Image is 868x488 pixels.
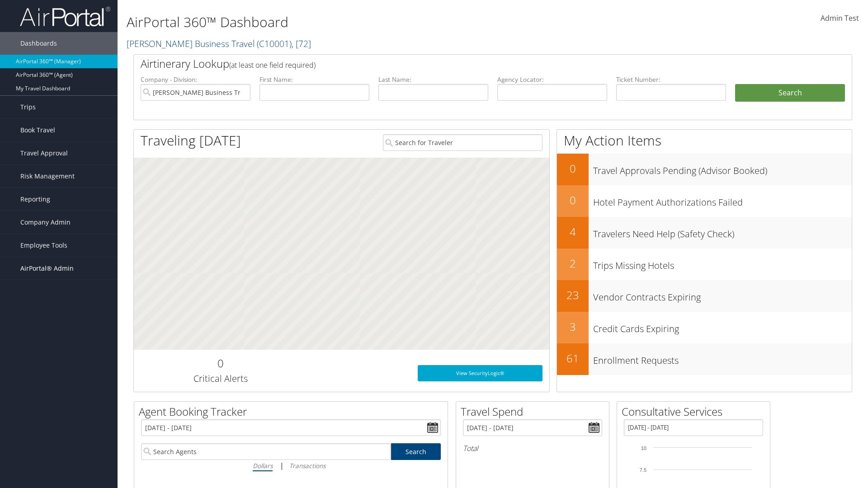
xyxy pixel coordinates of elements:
tspan: 10 [641,446,646,451]
h2: 23 [557,287,589,303]
label: Last Name: [378,75,488,84]
label: Company - Division: [141,75,250,84]
a: 4Travelers Need Help (Safety Check) [557,217,852,249]
h3: Vendor Contracts Expiring [593,286,852,304]
a: 23Vendor Contracts Expiring [557,280,852,312]
h2: Agent Booking Tracker [139,404,448,419]
a: 3Credit Cards Expiring [557,312,852,343]
h2: 2 [557,256,589,271]
h2: 4 [557,224,589,239]
span: Company Admin [20,211,71,234]
h2: 61 [557,351,589,366]
h3: Trips Missing Hotels [593,255,852,272]
span: Admin Test [821,13,859,23]
h1: Traveling [DATE] [141,131,241,150]
label: First Name: [259,75,369,84]
h1: AirPortal 360™ Dashboard [127,13,615,32]
h3: Travel Approvals Pending (Advisor Booked) [593,160,852,177]
a: Search [391,443,441,460]
span: Trips [20,96,36,118]
button: Search [735,84,845,102]
h2: Airtinerary Lookup [141,56,785,71]
span: (at least one field required) [229,60,316,70]
h3: Enrollment Requests [593,350,852,367]
span: Travel Approval [20,142,68,164]
h3: Travelers Need Help (Safety Check) [593,223,852,240]
h3: Critical Alerts [141,372,300,385]
h3: Credit Cards Expiring [593,318,852,335]
i: Transactions [289,461,325,470]
span: Book Travel [20,119,55,141]
h6: Total [463,443,602,453]
span: , [ 72 ] [292,38,311,50]
label: Agency Locator: [497,75,607,84]
tspan: 7.5 [640,467,646,473]
h2: 0 [557,192,589,208]
input: Search Agents [141,443,391,460]
div: | [141,460,441,471]
img: airportal-logo.png [20,6,110,27]
span: AirPortal® Admin [20,257,74,280]
h2: 0 [557,161,589,176]
h2: 3 [557,319,589,334]
h2: Travel Spend [461,404,609,419]
a: View SecurityLogic® [418,365,542,381]
a: Admin Test [821,5,859,33]
a: [PERSON_NAME] Business Travel [127,38,311,50]
a: 61Enrollment Requests [557,343,852,375]
span: Employee Tools [20,234,67,257]
i: Dollars [253,461,273,470]
h1: My Action Items [557,131,852,150]
a: 2Trips Missing Hotels [557,249,852,280]
h2: 0 [141,356,300,371]
label: Ticket Number: [616,75,726,84]
span: ( C10001 ) [257,38,292,50]
h3: Hotel Payment Authorizations Failed [593,192,852,209]
h2: Consultative Services [622,404,770,419]
span: Risk Management [20,165,75,188]
span: Dashboards [20,32,57,55]
input: Search for Traveler [383,134,542,151]
a: 0Travel Approvals Pending (Advisor Booked) [557,154,852,185]
a: 0Hotel Payment Authorizations Failed [557,185,852,217]
span: Reporting [20,188,50,211]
